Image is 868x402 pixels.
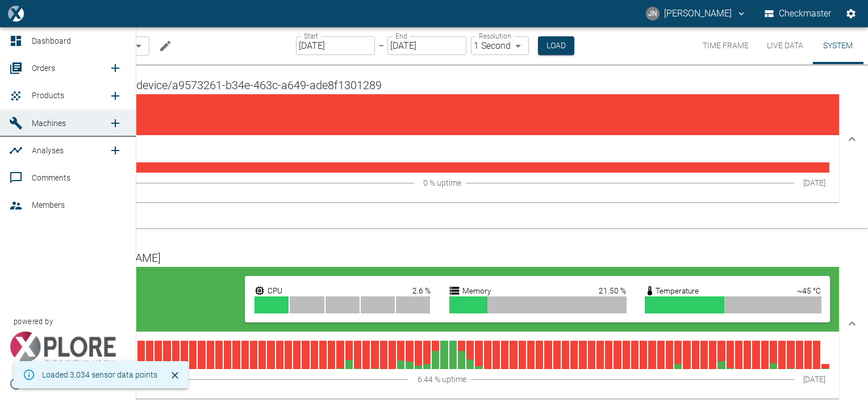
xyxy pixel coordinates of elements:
div: JN [646,7,660,20]
span: powered by [14,316,53,327]
h6: Device [PERSON_NAME] [41,249,839,267]
button: Load [538,36,574,55]
span: 6.44 % uptime [418,374,466,385]
span: Members [32,200,65,210]
button: Close [166,367,183,384]
label: Resolution [479,31,511,41]
img: logo [8,6,23,21]
p: CPU [268,285,282,296]
span: Comments [32,173,70,182]
span: [DATE] [803,374,825,385]
a: new /order/list/0 [104,57,127,79]
p: Memory [462,285,491,296]
button: System [812,27,863,64]
label: Start [304,31,318,41]
label: End [395,31,407,41]
p: 21.50 % [599,285,626,296]
div: Loaded 3,034 sensor data points [42,365,157,385]
span: 0 % uptime [423,177,461,189]
input: MM/DD/YYYY [296,36,375,55]
button: Settings [841,3,861,24]
p: ~45 °C [797,285,821,296]
span: Orders [32,64,55,73]
input: MM/DD/YYYY [387,36,466,55]
button: Time Frame [694,27,758,64]
p: Temperature [656,285,699,296]
button: Checkmaster [762,3,834,24]
img: Xplore Logo [9,332,116,366]
span: Dashboard [32,36,71,45]
a: new /analyses/list/0 [104,139,127,162]
p: – [378,39,384,52]
span: [DATE] [803,177,825,189]
h4: Online [50,276,245,299]
button: jayan.nair@neuman-esser.ae [644,3,748,24]
button: Edit machine [154,35,177,57]
div: 1 Second [471,36,529,55]
div: Device neax.virtual-device/a9573261-b34e-463c-a649-ade8f1301289Offline[DATE]0 % uptime[DATE] [32,65,868,213]
a: new /product/list/0 [104,85,127,107]
h4: Offline [50,103,245,126]
span: Machines [32,119,66,128]
h6: Device neax.virtual-device/a9573261-b34e-463c-a649-ade8f1301289 [41,76,839,94]
p: 2.6 % [412,285,431,296]
a: new /machines [104,112,127,135]
div: Device neax.virtual-device/a9573261-b34e-463c-a649-ade8f1301289Offline[DATE]0 % uptime[DATE] [32,213,868,228]
span: Analyses [32,146,64,155]
button: Live Data [758,27,812,64]
span: Products [32,91,64,100]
